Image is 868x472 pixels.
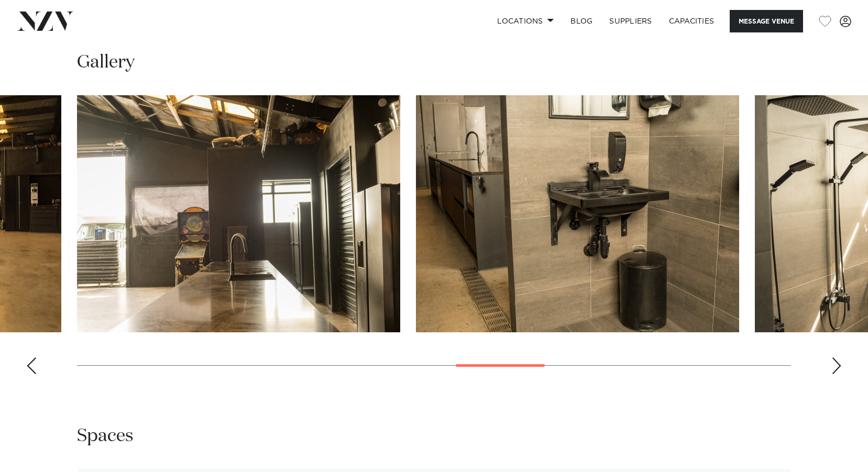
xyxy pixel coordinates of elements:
h2: Spaces [77,424,134,448]
h2: Gallery [77,51,135,74]
a: Locations [489,10,562,32]
img: nzv-logo.png [17,12,74,30]
swiper-slide: 10 / 17 [77,95,400,332]
a: SUPPLIERS [601,10,660,32]
a: BLOG [562,10,601,32]
swiper-slide: 11 / 17 [416,95,739,332]
a: Capacities [661,10,723,32]
button: Message Venue [730,10,803,32]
